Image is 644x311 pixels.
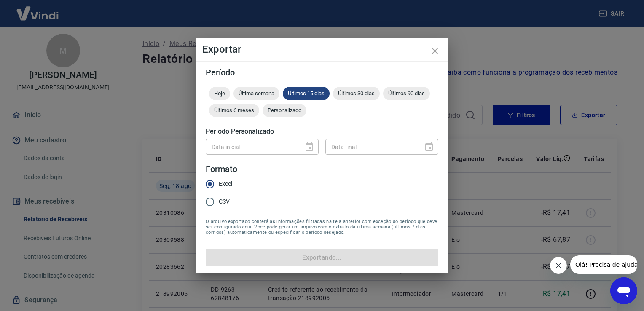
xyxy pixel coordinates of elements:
span: Última semana [233,90,279,97]
div: Últimos 90 dias [383,87,430,100]
span: Olá! Precisa de ajuda? [5,6,71,13]
span: Últimos 30 dias [333,90,380,97]
span: CSV [219,197,230,206]
button: close [425,41,445,61]
iframe: Fechar mensagem [550,257,567,274]
span: O arquivo exportado conterá as informações filtradas na tela anterior com exceção do período que ... [206,219,438,235]
h5: Período [206,68,438,77]
span: Personalizado [263,107,306,113]
h4: Exportar [202,44,442,54]
legend: Formato [206,163,237,175]
div: Últimos 30 dias [333,87,380,100]
iframe: Botão para abrir a janela de mensagens [610,277,637,304]
div: Última semana [233,87,279,100]
div: Hoje [209,87,230,100]
input: DD/MM/YYYY [206,139,298,155]
span: Últimos 90 dias [383,90,430,97]
div: Últimos 15 dias [283,87,330,100]
iframe: Mensagem da empresa [570,255,637,274]
span: Excel [219,180,232,188]
span: Últimos 15 dias [283,90,330,97]
input: DD/MM/YYYY [325,139,417,155]
span: Hoje [209,90,230,97]
div: Últimos 6 meses [209,104,259,117]
h5: Período Personalizado [206,127,438,136]
span: Últimos 6 meses [209,107,259,113]
div: Personalizado [263,104,306,117]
